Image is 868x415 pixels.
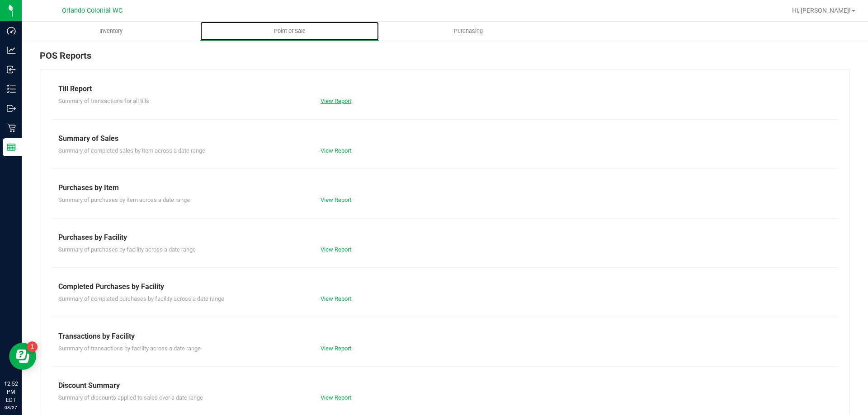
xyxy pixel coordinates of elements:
[7,123,16,132] inline-svg: Retail
[321,196,351,203] a: View Report
[321,98,351,104] a: View Report
[7,143,16,152] inline-svg: Reports
[9,343,36,370] iframe: Resource center
[321,345,351,352] a: View Report
[58,196,190,203] span: Summary of purchases by item across a date range
[58,345,201,352] span: Summary of transactions by facility across a date range
[7,46,16,55] inline-svg: Analytics
[58,84,831,94] div: Till Report
[58,331,831,342] div: Transactions by Facility
[58,380,831,391] div: Discount Summary
[40,49,850,70] div: POS Reports
[379,22,557,41] a: Purchasing
[58,98,149,104] span: Summary of transactions for all tills
[58,281,831,292] div: Completed Purchases by Facility
[4,380,18,404] p: 12:52 PM EDT
[58,232,831,243] div: Purchases by Facility
[321,394,351,401] a: View Report
[58,295,224,302] span: Summary of completed purchases by facility across a date range
[58,246,196,253] span: Summary of purchases by facility across a date range
[27,341,38,352] iframe: Resource center unread badge
[58,182,831,193] div: Purchases by Item
[7,104,16,113] inline-svg: Outbound
[87,27,135,35] span: Inventory
[58,394,203,401] span: Summary of discounts applied to sales over a date range
[321,147,351,154] a: View Report
[7,65,16,74] inline-svg: Inbound
[4,404,18,411] p: 08/27
[58,147,205,154] span: Summary of completed sales by item across a date range
[321,246,351,253] a: View Report
[22,22,200,41] a: Inventory
[200,22,379,41] a: Point of Sale
[58,133,831,144] div: Summary of Sales
[7,84,16,93] inline-svg: Inventory
[62,7,123,14] span: Orlando Colonial WC
[262,27,318,35] span: Point of Sale
[7,26,16,35] inline-svg: Dashboard
[321,295,351,302] a: View Report
[792,7,851,14] span: Hi, [PERSON_NAME]!
[442,27,495,35] span: Purchasing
